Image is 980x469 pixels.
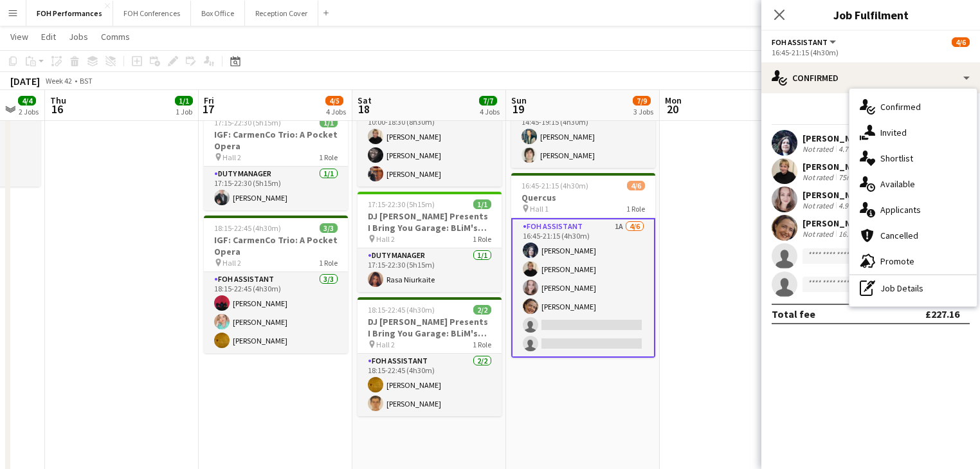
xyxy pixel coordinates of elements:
[358,297,502,416] app-job-card: 18:15-22:45 (4h30m)2/2DJ [PERSON_NAME] Presents I Bring You Garage: BLiM's 5th Anniversary Celebr...
[665,95,682,106] span: Mon
[245,1,318,26] button: Reception Cover
[358,354,502,416] app-card-role: FOH Assistant2/218:15-22:45 (4h30m)[PERSON_NAME][PERSON_NAME]
[358,210,502,234] h3: DJ [PERSON_NAME] Presents I Bring You Garage: BLiM's 5th Anniversary Celebration
[803,217,871,229] div: [PERSON_NAME]
[18,96,36,106] span: 4/4
[214,118,281,127] span: 17:15-22:30 (5h15m)
[880,204,921,216] span: Applicants
[836,144,861,154] div: 4.7km
[880,230,918,241] span: Cancelled
[204,216,348,353] app-job-card: 18:15-22:45 (4h30m)3/3IGF: CarmenCo Trio: A Pocket Opera Hall 21 RoleFOH Assistant3/318:15-22:45 ...
[319,258,338,268] span: 1 Role
[42,76,75,86] span: Week 42
[880,255,914,267] span: Promote
[356,102,372,116] span: 18
[222,152,241,162] span: Hall 2
[204,234,348,257] h3: IGF: CarmenCo Trio: A Pocket Opera
[761,6,980,23] h3: Job Fulfilment
[803,133,871,144] div: [PERSON_NAME]
[511,218,655,358] app-card-role: FOH Assistant1A4/616:45-21:15 (4h30m)[PERSON_NAME][PERSON_NAME][PERSON_NAME][PERSON_NAME]
[358,316,502,339] h3: DJ [PERSON_NAME] Presents I Bring You Garage: BLiM's 5th Anniversary Celebration
[19,107,39,116] div: 2 Jobs
[772,308,815,320] div: Total fee
[511,173,655,358] div: 16:45-21:15 (4h30m)4/6Quercus Hall 11 RoleFOH Assistant1A4/616:45-21:15 (4h30m)[PERSON_NAME][PERS...
[803,144,836,154] div: Not rated
[511,192,655,203] h3: Quercus
[214,223,281,233] span: 18:15-22:45 (4h30m)
[473,199,491,209] span: 1/1
[319,152,338,162] span: 1 Role
[627,181,645,190] span: 4/6
[803,189,871,201] div: [PERSON_NAME]
[204,167,348,210] app-card-role: Duty Manager1/117:15-22:30 (5h15m)[PERSON_NAME]
[772,37,828,47] span: FOH Assistant
[473,234,491,244] span: 1 Role
[480,107,500,116] div: 4 Jobs
[880,127,907,138] span: Invited
[663,102,682,116] span: 20
[26,1,113,26] button: FOH Performances
[633,96,651,106] span: 7/9
[48,102,66,116] span: 16
[10,75,40,87] div: [DATE]
[204,95,214,106] span: Fri
[204,272,348,353] app-card-role: FOH Assistant3/318:15-22:45 (4h30m)[PERSON_NAME][PERSON_NAME][PERSON_NAME]
[326,107,346,116] div: 4 Jobs
[509,102,527,116] span: 19
[5,28,33,45] a: View
[880,152,913,164] span: Shortlist
[836,201,861,210] div: 4.9km
[64,28,93,45] a: Jobs
[358,95,372,106] span: Sat
[772,48,970,57] div: 16:45-21:15 (4h30m)
[836,229,865,239] div: 16.3km
[368,199,435,209] span: 17:15-22:30 (5h15m)
[803,172,836,182] div: Not rated
[113,1,191,26] button: FOH Conferences
[320,118,338,127] span: 1/1
[80,76,93,86] div: BST
[473,305,491,315] span: 2/2
[320,223,338,233] span: 3/3
[358,192,502,292] app-job-card: 17:15-22:30 (5h15m)1/1DJ [PERSON_NAME] Presents I Bring You Garage: BLiM's 5th Anniversary Celebr...
[204,110,348,210] app-job-card: 17:15-22:30 (5h15m)1/1IGF: CarmenCo Trio: A Pocket Opera Hall 21 RoleDuty Manager1/117:15-22:30 (...
[358,106,502,187] app-card-role: FOH Assistant3/310:00-18:30 (8h30m)[PERSON_NAME][PERSON_NAME][PERSON_NAME]
[522,181,588,190] span: 16:45-21:15 (4h30m)
[176,107,192,116] div: 1 Job
[880,178,915,190] span: Available
[10,31,28,42] span: View
[101,31,130,42] span: Comms
[222,258,241,268] span: Hall 2
[633,107,653,116] div: 3 Jobs
[50,95,66,106] span: Thu
[325,96,343,106] span: 4/5
[849,275,977,301] div: Job Details
[952,37,970,47] span: 4/6
[36,28,61,45] a: Edit
[772,37,838,47] button: FOH Assistant
[41,31,56,42] span: Edit
[803,229,836,239] div: Not rated
[204,129,348,152] h3: IGF: CarmenCo Trio: A Pocket Opera
[836,172,855,182] div: 75m
[511,95,527,106] span: Sun
[202,102,214,116] span: 17
[191,1,245,26] button: Box Office
[358,248,502,292] app-card-role: Duty Manager1/117:15-22:30 (5h15m)Rasa Niurkaite
[376,234,395,244] span: Hall 2
[530,204,549,214] span: Hall 1
[511,106,655,168] app-card-role: FOH Assistant2/214:45-19:15 (4h30m)[PERSON_NAME][PERSON_NAME]
[96,28,135,45] a: Comms
[626,204,645,214] span: 1 Role
[69,31,88,42] span: Jobs
[376,340,395,349] span: Hall 2
[880,101,921,113] span: Confirmed
[368,305,435,315] span: 18:15-22:45 (4h30m)
[803,161,871,172] div: [PERSON_NAME]
[761,62,980,93] div: Confirmed
[925,308,959,320] div: £227.16
[803,201,836,210] div: Not rated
